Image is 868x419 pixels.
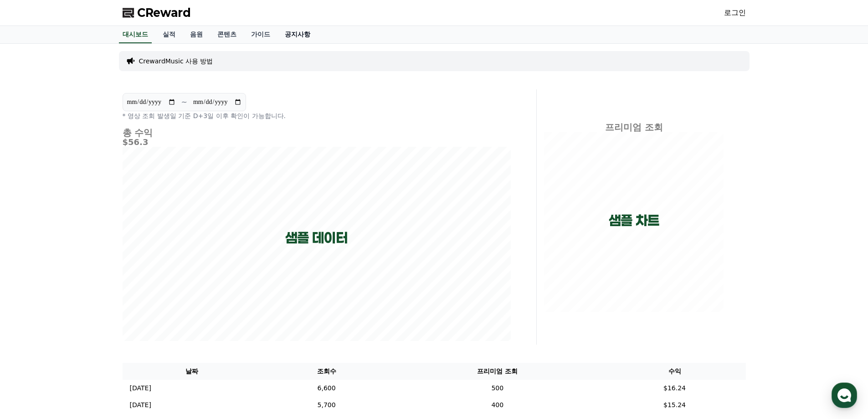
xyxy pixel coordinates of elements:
[155,26,183,43] a: 실적
[130,383,151,393] p: [DATE]
[123,128,511,138] h4: 총 수익
[724,7,746,18] a: 로그인
[604,380,746,397] td: $16.24
[3,289,60,312] a: 홈
[60,289,118,312] a: 대화
[210,26,244,43] a: 콘텐츠
[285,230,348,246] p: 샘플 데이터
[29,303,34,310] span: 홈
[244,26,277,43] a: 가이드
[123,138,511,147] h5: $56.3
[119,26,152,43] a: 대시보드
[391,397,603,414] td: 400
[391,363,603,380] th: 프리미엄 조회
[139,57,213,66] a: CrewardMusic 사용 방법
[137,5,191,20] span: CReward
[262,397,391,414] td: 5,700
[262,363,391,380] th: 조회수
[391,380,603,397] td: 500
[83,303,94,310] span: 대화
[123,111,511,120] p: * 영상 조회 발생일 기준 D+3일 이후 확인이 가능합니다.
[262,380,391,397] td: 6,600
[277,26,318,43] a: 공지사항
[130,400,151,410] p: [DATE]
[123,363,262,380] th: 날짜
[604,397,746,414] td: $15.24
[123,5,191,20] a: CReward
[118,289,175,312] a: 설정
[544,122,724,132] h4: 프리미엄 조회
[141,303,152,310] span: 설정
[181,97,187,108] p: ~
[183,26,210,43] a: 음원
[604,363,746,380] th: 수익
[609,212,659,229] p: 샘플 차트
